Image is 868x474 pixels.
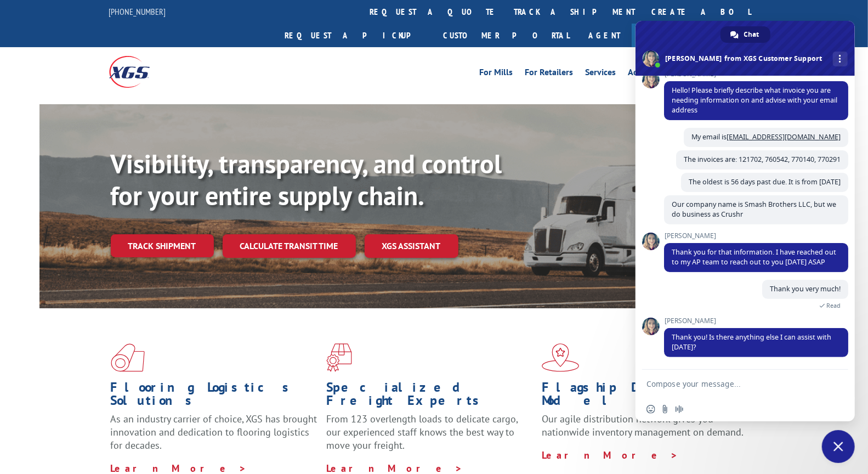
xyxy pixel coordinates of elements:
img: xgs-icon-flagship-distribution-model-red [542,343,580,372]
img: xgs-icon-total-supply-chain-intelligence-red [111,343,145,372]
a: Request a pickup [277,24,435,47]
h1: Flooring Logistics Solutions [111,381,318,413]
h1: Specialized Freight Experts [326,381,534,413]
span: Our company name is Smash Brothers LLC, but we do business as Crushr [672,200,836,219]
a: Advantages [628,68,673,80]
span: Our agile distribution network gives you nationwide inventory management on demand. [542,413,744,438]
div: More channels [833,52,848,66]
a: [PHONE_NUMBER] [109,6,166,17]
a: Customer Portal [435,24,578,47]
span: Audio message [675,405,684,414]
span: The oldest is 56 days past due. It is from [DATE] [689,177,841,187]
b: Visibility, transparency, and control for your entire supply chain. [111,146,502,212]
a: [EMAIL_ADDRESS][DOMAIN_NAME] [727,132,841,142]
div: Close chat [822,430,855,463]
img: xgs-icon-focused-on-flooring-red [326,343,352,372]
a: Track shipment [111,234,214,257]
span: [PERSON_NAME] [664,317,848,325]
span: Insert an emoji [646,405,655,414]
span: As an industry carrier of choice, XGS has brought innovation and dedication to flooring logistics... [111,413,317,452]
span: Thank you for that information. I have reached out to my AP team to reach out to you [DATE] ASAP [672,247,836,267]
span: Chat [744,26,759,43]
a: Calculate transit time [223,234,356,258]
span: Thank you very much! [770,284,841,294]
div: Chat [721,26,770,43]
a: XGS ASSISTANT [365,234,458,258]
span: Send a file [661,405,670,414]
a: Agent [578,24,632,47]
a: Learn More > [542,449,678,461]
a: For Mills [480,68,513,80]
span: Thank you! Is there anything else I can assist with [DATE]? [672,332,831,352]
a: Services [586,68,616,80]
span: Hello! Please briefly describe what invoice you are needing information on and advise with your e... [672,86,837,115]
span: [PERSON_NAME] [664,232,848,240]
span: My email is [691,132,841,142]
h1: Flagship Distribution Model [542,381,749,413]
span: Read [826,302,841,309]
a: For Retailers [525,68,574,80]
span: The invoices are: 121702, 760542, 770140, 770291 [684,155,841,164]
a: Join Our Team [632,24,759,47]
textarea: Compose your message... [646,379,820,389]
p: From 123 overlength loads to delicate cargo, our experienced staff knows the best way to move you... [326,413,534,461]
